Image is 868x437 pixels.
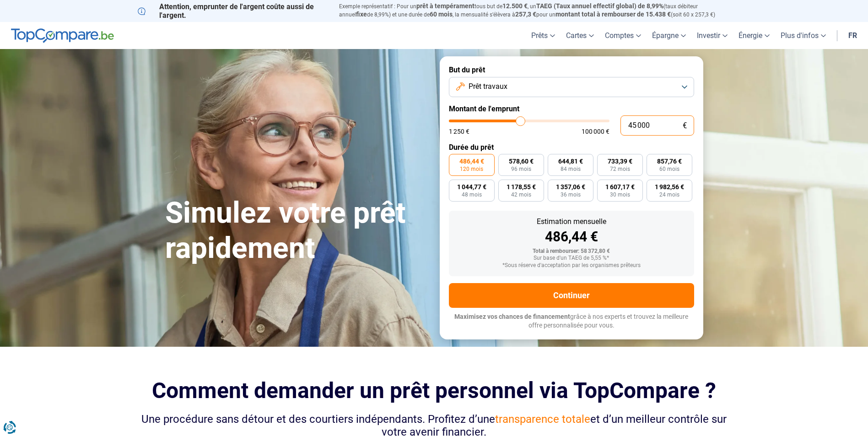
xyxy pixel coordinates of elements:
label: Durée du prêt [449,143,694,152]
p: Exemple représentatif : Pour un tous but de , un (taux débiteur annuel de 8,99%) et une durée de ... [339,2,731,19]
span: 60 mois [430,11,453,18]
a: fr [843,22,863,49]
span: 72 mois [610,166,630,172]
span: 257,3 € [515,11,536,18]
a: Comptes [599,22,647,49]
a: Épargne [647,22,691,49]
a: Plus d'infos [775,22,831,49]
span: Maximisez vos chances de financement [454,313,570,320]
a: Cartes [561,22,599,49]
a: Investir [691,22,733,49]
span: 30 mois [610,192,630,197]
span: montant total à rembourser de 15.438 € [555,11,671,18]
span: 1 250 € [449,128,469,135]
span: 24 mois [659,192,679,197]
span: 733,39 € [608,158,632,164]
span: 120 mois [460,166,483,172]
span: transparence totale [495,413,590,426]
span: 1 178,55 € [507,184,536,190]
div: Estimation mensuelle [456,218,687,225]
span: 1 607,17 € [605,184,635,190]
p: grâce à nos experts et trouvez la meilleure offre personnalisée pour vous. [449,312,694,330]
span: fixe [356,11,367,18]
span: 48 mois [462,192,482,197]
span: 644,81 € [558,158,583,164]
span: 1 044,77 € [457,184,486,190]
span: 60 mois [659,166,679,172]
img: TopCompare [11,28,114,43]
span: 857,76 € [657,158,682,164]
label: Montant de l'emprunt [449,104,694,113]
div: Total à rembourser: 58 372,80 € [456,248,687,255]
h2: Comment demander un prêt personnel via TopCompare ? [138,378,731,403]
span: 84 mois [561,166,581,172]
div: *Sous réserve d'acceptation par les organismes prêteurs [456,262,687,269]
h1: Simulez votre prêt rapidement [165,196,429,266]
button: Prêt travaux [449,77,694,97]
span: Prêt travaux [469,82,507,92]
span: 42 mois [511,192,531,197]
span: prêt à tempérament [416,2,474,10]
span: 96 mois [511,166,531,172]
div: Sur base d'un TAEG de 5,55 %* [456,255,687,262]
button: Continuer [449,283,694,308]
span: TAEG (Taux annuel effectif global) de 8,99% [536,2,663,10]
span: 1 357,06 € [556,184,585,190]
span: 12.500 € [502,2,528,10]
span: 1 982,56 € [655,184,684,190]
a: Prêts [526,22,561,49]
div: 486,44 € [456,230,687,244]
span: 578,60 € [509,158,534,164]
span: 100 000 € [582,128,609,135]
span: 36 mois [561,192,581,197]
a: Énergie [733,22,775,49]
p: Attention, emprunter de l'argent coûte aussi de l'argent. [138,2,328,20]
span: 486,44 € [459,158,484,164]
label: But du prêt [449,66,694,74]
span: € [683,122,687,130]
